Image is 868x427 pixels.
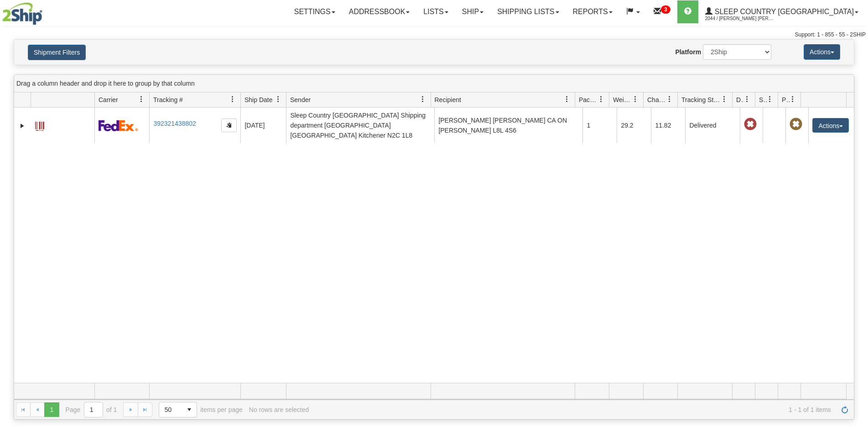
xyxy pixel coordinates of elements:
span: Carrier [99,95,118,104]
span: Pickup Not Assigned [790,118,802,131]
div: grid grouping header [14,75,854,93]
a: Weight filter column settings [628,92,643,107]
a: Pickup Status filter column settings [785,92,800,107]
a: Refresh [837,402,852,417]
a: 3 [647,0,677,23]
td: 1 [582,108,617,143]
span: Page of 1 [66,402,117,417]
span: Charge [647,95,666,104]
a: Reports [566,0,619,23]
td: 29.2 [617,108,651,143]
a: 392321438802 [153,120,196,127]
td: 11.82 [651,108,685,143]
input: Page 1 [84,402,103,417]
a: Charge filter column settings [662,92,677,107]
span: 2044 / [PERSON_NAME] [PERSON_NAME] [705,14,774,23]
span: Packages [579,95,598,104]
span: items per page [159,402,243,417]
a: Lists [416,0,455,23]
td: [DATE] [240,108,286,143]
a: Delivery Status filter column settings [739,92,755,107]
span: Tracking Status [681,95,721,104]
span: 1 - 1 of 1 items [315,406,831,413]
a: Ship [455,0,490,23]
span: Sender [290,95,311,104]
sup: 3 [661,5,670,14]
button: Shipment Filters [28,45,86,60]
span: select [182,402,197,417]
a: Shipping lists [490,0,566,23]
span: Page 1 [44,402,59,417]
span: Pickup Status [782,95,790,104]
a: Expand [18,121,27,130]
span: Weight [613,95,632,104]
a: Label [35,118,44,132]
a: Carrier filter column settings [134,92,149,107]
img: 2 - FedEx Express® [99,120,138,131]
button: Actions [804,44,840,60]
span: Shipment Issues [759,95,767,104]
span: Delivery Status [736,95,744,104]
span: Recipient [435,95,461,104]
span: Ship Date [244,95,272,104]
span: Page sizes drop down [159,402,197,417]
a: Addressbook [342,0,417,23]
td: Delivered [685,108,740,143]
a: Sender filter column settings [415,92,431,107]
iframe: chat widget [847,167,867,260]
button: Copy to clipboard [221,118,237,132]
img: logo2044.jpg [2,2,42,25]
a: Shipment Issues filter column settings [762,92,778,107]
a: Sleep Country [GEOGRAPHIC_DATA] 2044 / [PERSON_NAME] [PERSON_NAME] [698,0,865,23]
a: Settings [287,0,342,23]
div: No rows are selected [249,406,309,413]
a: Tracking Status filter column settings [717,92,732,107]
label: Platform [675,47,701,57]
div: Support: 1 - 855 - 55 - 2SHIP [2,31,866,39]
a: Recipient filter column settings [559,92,575,107]
a: Packages filter column settings [593,92,609,107]
button: Actions [812,118,849,133]
a: Ship Date filter column settings [270,92,286,107]
a: Tracking # filter column settings [225,92,240,107]
span: Late [744,118,757,131]
span: Tracking # [153,95,183,104]
td: Sleep Country [GEOGRAPHIC_DATA] Shipping department [GEOGRAPHIC_DATA] [GEOGRAPHIC_DATA] Kitchener... [286,108,434,143]
td: [PERSON_NAME] [PERSON_NAME] CA ON [PERSON_NAME] L8L 4S6 [434,108,582,143]
span: 50 [165,405,177,414]
span: Sleep Country [GEOGRAPHIC_DATA] [712,8,854,15]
